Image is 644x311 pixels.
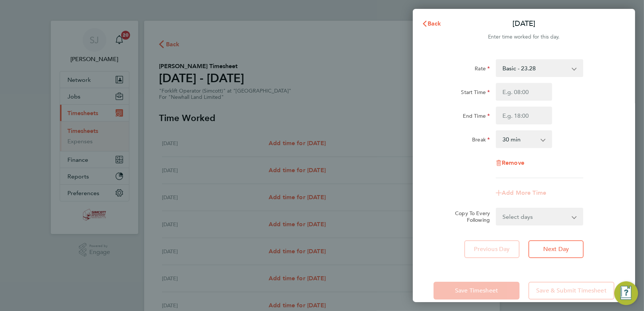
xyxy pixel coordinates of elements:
[496,107,552,124] input: E.g. 18:00
[413,33,635,41] div: Enter time worked for this day.
[414,16,449,31] button: Back
[614,281,638,305] button: Engage Resource Center
[528,240,584,258] button: Next Day
[502,159,524,166] span: Remove
[543,245,569,253] span: Next Day
[449,210,490,223] label: Copy To Every Following
[461,89,490,98] label: Start Time
[463,113,490,121] label: End Time
[512,19,535,29] p: [DATE]
[496,83,552,101] input: E.g. 08:00
[496,160,524,166] button: Remove
[472,136,490,145] label: Break
[475,65,490,74] label: Rate
[428,20,441,27] span: Back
